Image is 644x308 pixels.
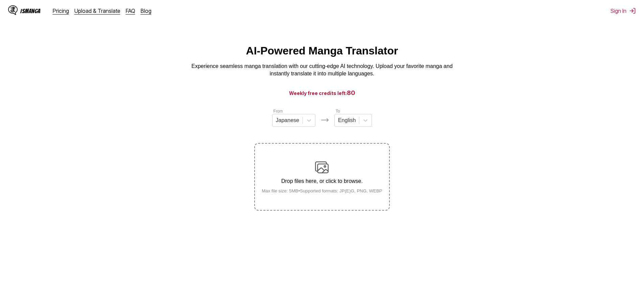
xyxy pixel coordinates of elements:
[74,7,120,14] a: Upload & Translate
[187,63,457,78] p: Experience seamless manga translation with our cutting-edge AI technology. Upload your favorite m...
[16,89,628,97] h3: Weekly free credits left:
[256,188,388,193] small: Max file size: 5MB • Supported formats: JP(E)G, PNG, WEBP
[53,7,69,14] a: Pricing
[141,7,151,14] a: Blog
[629,7,636,14] img: Sign out
[321,116,329,124] img: Languages icon
[273,109,283,114] label: From
[20,8,41,14] div: IsManga
[347,89,355,96] span: 80
[336,109,340,114] label: To
[246,45,398,57] h1: AI-Powered Manga Translator
[8,5,18,15] img: IsManga Logo
[611,7,636,14] button: Sign In
[256,178,388,184] p: Drop files here, or click to browse.
[8,5,53,16] a: IsManga LogoIsManga
[126,7,135,14] a: FAQ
